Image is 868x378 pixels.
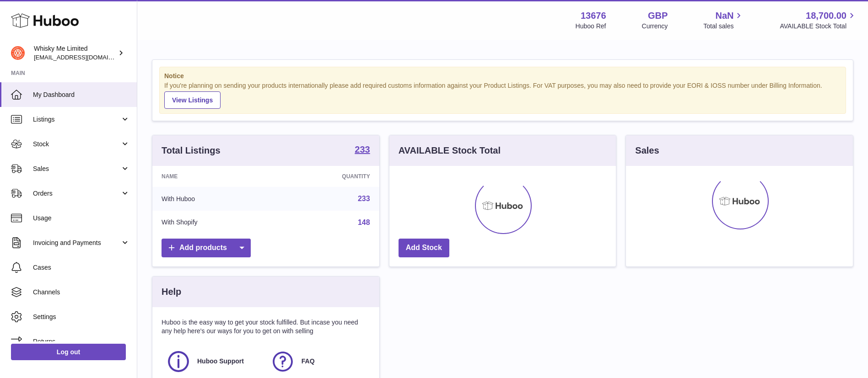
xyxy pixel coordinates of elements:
span: Orders [33,189,120,198]
a: FAQ [270,349,366,374]
strong: 13676 [581,10,606,22]
span: FAQ [302,357,315,366]
h3: AVAILABLE Stock Total [399,144,501,157]
strong: 233 [355,145,370,154]
a: 148 [358,218,370,226]
span: 18,700.00 [806,10,846,22]
h3: Total Listings [162,144,221,157]
td: With Huboo [152,187,275,211]
span: NaN [715,10,733,22]
a: NaN Total sales [703,10,744,31]
a: Huboo Support [166,349,261,374]
span: [EMAIL_ADDRESS][DOMAIN_NAME] [34,53,135,61]
span: Total sales [703,22,744,31]
span: Channels [33,288,130,297]
span: Cases [33,263,130,272]
a: Add Stock [399,239,449,257]
p: Huboo is the easy way to get your stock fulfilled. But incase you need any help here's our ways f... [162,318,370,335]
strong: GBP [648,10,668,22]
span: Huboo Support [197,357,244,366]
span: Listings [33,115,120,124]
span: Stock [33,140,120,149]
span: My Dashboard [33,91,130,99]
a: 233 [355,145,370,156]
span: AVAILABLE Stock Total [780,22,857,31]
span: Usage [33,214,130,223]
a: Log out [11,344,126,360]
span: Returns [33,337,130,346]
td: With Shopify [152,211,275,234]
a: Add products [162,239,251,257]
h3: Sales [635,144,659,157]
div: If you're planning on sending your products internationally please add required customs informati... [164,81,841,109]
span: Settings [33,313,130,321]
span: Invoicing and Payments [33,239,120,247]
div: Currency [642,22,668,31]
a: 18,700.00 AVAILABLE Stock Total [780,10,857,31]
th: Quantity [275,166,379,187]
div: Huboo Ref [576,22,606,31]
strong: Notice [164,72,841,80]
a: View Listings [164,91,221,109]
a: 233 [358,195,370,202]
img: internalAdmin-13676@internal.huboo.com [11,46,25,60]
h3: Help [162,286,181,298]
div: Whisky Me Limited [34,44,116,62]
th: Name [152,166,275,187]
span: Sales [33,165,120,173]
